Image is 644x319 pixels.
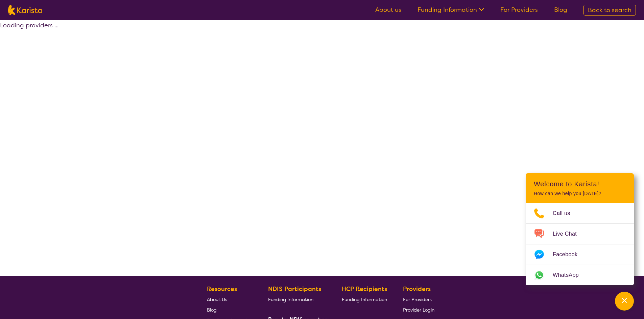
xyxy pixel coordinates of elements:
a: For Providers [500,6,538,14]
button: Channel Menu [615,292,634,311]
a: About Us [207,294,252,304]
span: Back to search [588,6,631,14]
b: Providers [403,285,431,293]
span: About Us [207,296,227,302]
a: Provider Login [403,304,434,315]
span: Live Chat [553,229,585,239]
span: Call us [553,208,578,218]
span: Funding Information [342,296,387,302]
p: How can we help you [DATE]? [534,191,626,196]
span: Funding Information [268,296,313,302]
b: HCP Recipients [342,285,387,293]
ul: Choose channel [526,203,634,285]
a: Funding Information [418,6,484,14]
a: Funding Information [342,294,387,304]
span: WhatsApp [553,270,587,280]
span: For Providers [403,296,432,302]
span: Provider Login [403,307,434,313]
h2: Welcome to Karista! [534,180,626,188]
a: Web link opens in a new tab. [526,265,634,285]
a: Funding Information [268,294,326,304]
a: For Providers [403,294,434,304]
span: Facebook [553,249,586,260]
a: Back to search [583,5,636,16]
a: Blog [207,304,252,315]
a: About us [375,6,401,14]
img: Karista logo [8,5,42,15]
a: Blog [554,6,567,14]
span: Blog [207,307,217,313]
div: Channel Menu [526,173,634,285]
b: Resources [207,285,237,293]
b: NDIS Participants [268,285,321,293]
